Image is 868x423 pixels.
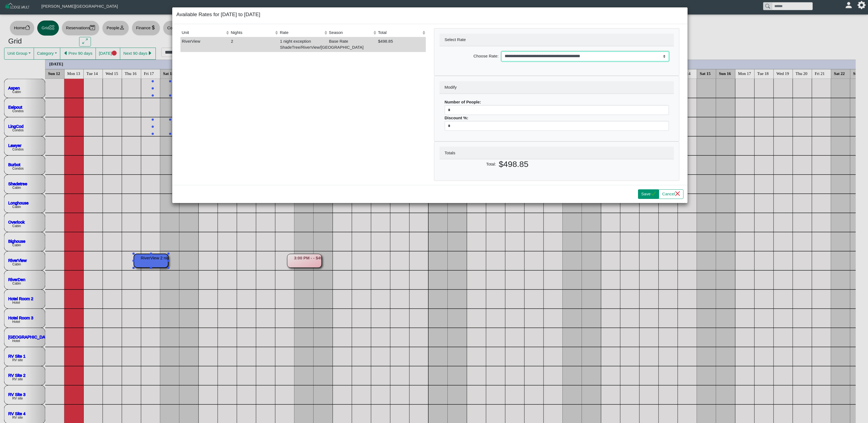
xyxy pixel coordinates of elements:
td: Base Rate [328,37,377,52]
div: Select Rate [439,34,674,46]
div: Totals [439,147,674,159]
div: Nights [231,30,275,36]
label: Total: [438,159,498,171]
div: Modify [439,81,674,94]
div: Season [329,30,373,36]
div: Rate [280,30,324,36]
h5: Available Rates for [DATE] to [DATE] [176,11,260,18]
b: Discount %: [445,115,469,120]
b: Number of People: [445,100,481,104]
button: Cancelx [659,189,683,199]
button: Savecheck [638,189,659,199]
div: Unit [182,30,226,36]
label: Choose Rate: [443,51,500,61]
td: RiverView [180,37,229,52]
div: Total [378,30,422,36]
svg: x [675,191,680,196]
td: 1 night exception ShadeTree/RiverView/[GEOGRAPHIC_DATA] [278,37,327,52]
svg: check [651,191,656,196]
td: 2 [229,37,278,52]
h2: $498.85 [499,159,674,169]
td: $498.85 [377,37,426,52]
